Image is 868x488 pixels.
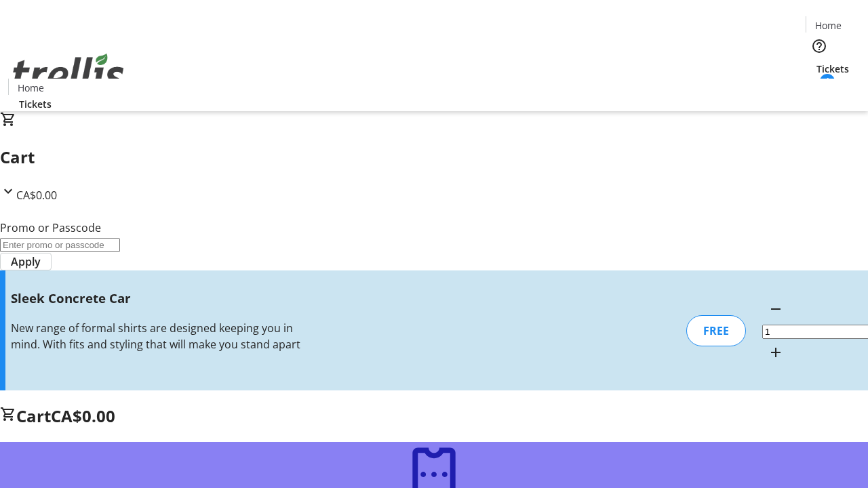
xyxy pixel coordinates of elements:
[19,97,52,111] span: Tickets
[51,405,115,427] span: CA$0.00
[11,320,307,352] div: New range of formal shirts are designed keeping you in mind. With fits and styling that will make...
[8,39,129,106] img: Orient E2E Organization NDn1EePXOM's Logo
[11,253,41,270] span: Apply
[815,18,842,33] span: Home
[762,296,789,323] button: Decrement by one
[816,62,849,76] span: Tickets
[9,81,52,95] a: Home
[762,339,789,366] button: Increment by one
[806,18,850,33] a: Home
[18,81,44,95] span: Home
[806,76,833,103] button: Cart
[806,62,860,76] a: Tickets
[686,315,746,346] div: FREE
[11,289,307,308] h3: Sleek Concrete Car
[16,188,57,203] span: CA$0.00
[8,97,62,111] a: Tickets
[806,33,833,60] button: Help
